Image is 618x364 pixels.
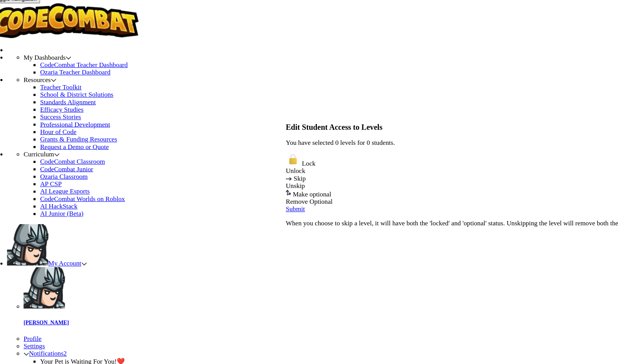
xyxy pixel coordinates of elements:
a: Curriculum [34,148,67,155]
a: [PERSON_NAME] [34,290,615,312]
span: Make optional [285,186,320,192]
img: avatar [18,217,57,255]
span: Lock [293,157,306,164]
a: Notifications2 [34,334,74,341]
a: My Account [18,250,93,257]
a: CodeCombat Classroom [49,155,110,162]
span: My Account [57,250,93,257]
a: Ozaria Teacher Dashboard [49,72,115,79]
a: My Dashboards [34,58,78,65]
a: Request a Demo or Quote [49,141,113,148]
span: Resources [34,79,59,86]
img: CodeCombat logo [3,11,141,44]
a: CodeCombat Worlds on Roblox [49,190,128,196]
img: IconOptionalLevel.svg [278,185,283,191]
a: Hour of Code [49,127,83,134]
a: Submit [278,200,296,206]
a: Success Stories [49,114,87,120]
span: Skip [285,171,296,178]
img: IconSkippedLevel.svg [278,173,284,176]
a: AI League Esports [49,183,95,190]
a: CodeCombat Teacher Dashboard [49,65,131,72]
li: Your Pet is Waiting For You!❤️ [49,341,615,348]
a: Grants & Funding Resources [49,134,121,141]
span: My Dashboards [34,58,73,65]
a: AP CSP [49,176,69,183]
span: Toggle navigation [6,4,46,10]
a: School & District Solutions [49,93,117,99]
a: Efficacy Studies [49,107,90,113]
a: Resources [34,79,64,86]
span: Curriculum [34,148,62,155]
a: Test as Student [34,355,71,362]
span: 2 [71,334,74,341]
li: Let Us Help You Unlock Funding for Your School's CS Program [49,348,615,355]
a: CodeCombat logo [3,38,141,45]
span: Remove Optional [278,193,322,199]
span: Notifications [39,334,71,341]
a: AI Junior (Beta) [49,204,90,210]
button: Toggle navigation [3,3,49,11]
h5: [PERSON_NAME] [34,305,615,312]
a: CodeCombat Junior [49,162,99,169]
a: Teacher Toolkit [49,86,88,92]
img: avatar [34,257,72,295]
a: Standards Alignment [49,100,101,106]
span: Unskip [278,178,296,185]
a: Settings [34,327,54,334]
img: IconLock.svg [278,151,291,163]
span: Unlock [278,164,296,171]
a: Profile [34,320,51,327]
a: Ozaria Classroom [49,169,94,176]
a: AI HackStack [49,197,84,203]
a: Professional Development [49,121,114,127]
